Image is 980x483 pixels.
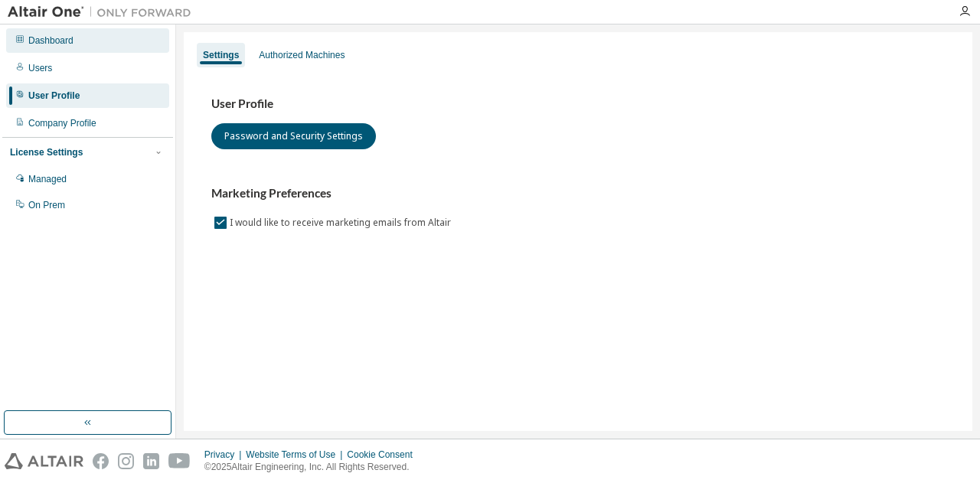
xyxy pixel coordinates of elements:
img: instagram.svg [118,453,134,469]
label: I would like to receive marketing emails from Altair [230,214,454,232]
div: On Prem [28,199,65,211]
div: Website Terms of Use [246,449,347,461]
button: Password and Security Settings [211,123,376,149]
h3: User Profile [211,96,945,112]
img: facebook.svg [93,453,109,469]
p: © 2025 Altair Engineering, Inc. All Rights Reserved. [204,461,422,474]
div: Privacy [204,449,246,461]
div: Settings [203,49,239,61]
img: Altair One [8,5,199,20]
img: linkedin.svg [143,453,159,469]
div: Authorized Machines [259,49,345,61]
div: Managed [28,173,67,185]
div: License Settings [10,146,83,158]
img: youtube.svg [168,453,191,469]
h3: Marketing Preferences [211,186,945,201]
div: Dashboard [28,34,73,47]
div: Company Profile [28,117,96,129]
div: User Profile [28,90,80,102]
img: altair_logo.svg [5,453,83,469]
div: Users [28,62,52,74]
div: Cookie Consent [347,449,421,461]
